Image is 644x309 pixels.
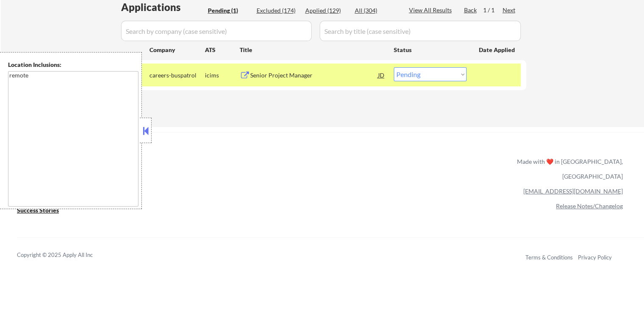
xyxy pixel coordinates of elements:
input: Search by title (case sensitive) [320,21,521,41]
a: Privacy Policy [578,254,612,261]
input: Search by company (case sensitive) [121,21,312,41]
a: Release Notes/Changelog [556,202,623,210]
div: View All Results [409,6,454,14]
u: Success Stories [17,207,59,214]
div: Applications [121,2,205,12]
div: Pending (1) [208,6,250,15]
div: careers-buspatrol [149,71,205,80]
a: Terms & Conditions [525,254,573,261]
a: Refer & earn free applications 👯‍♀️ [17,166,340,175]
a: Success Stories [17,206,70,216]
div: Copyright © 2025 Apply All Inc [17,251,114,259]
div: icims [205,71,240,80]
div: Title [240,46,386,54]
div: 1 / 1 [483,6,503,14]
div: Senior Project Manager [250,71,378,80]
div: ATS [205,46,240,54]
div: All (304) [355,6,397,15]
div: Applied (129) [305,6,348,15]
div: Next [503,6,516,14]
div: Excluded (174) [257,6,299,15]
div: Status [394,42,467,57]
div: Back [464,6,478,14]
div: Made with ❤️ in [GEOGRAPHIC_DATA], [GEOGRAPHIC_DATA] [514,154,623,184]
div: Company [149,46,205,54]
div: JD [377,67,386,83]
div: Date Applied [479,46,516,54]
div: Location Inclusions: [8,61,138,69]
a: [EMAIL_ADDRESS][DOMAIN_NAME] [523,188,623,195]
